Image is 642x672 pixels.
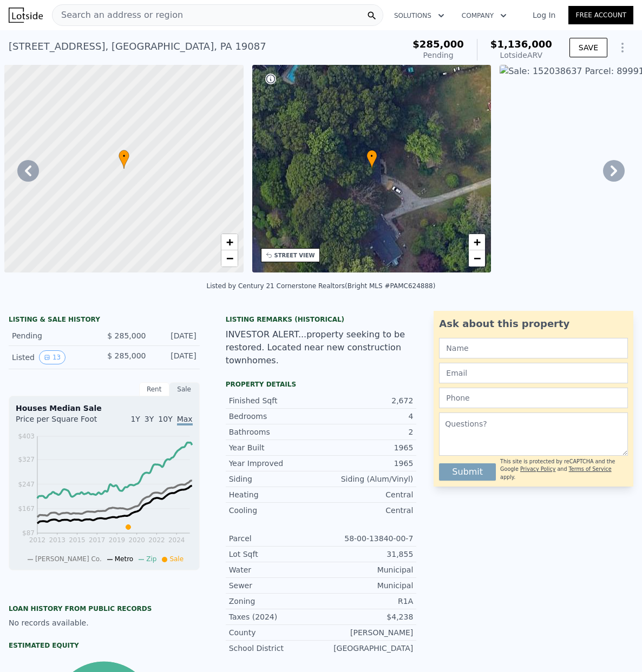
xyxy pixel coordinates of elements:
[9,617,200,628] div: No records available.
[500,458,628,481] div: This site is protected by reCAPTCHA and the Google and apply.
[53,9,183,22] span: Search an address or region
[229,549,321,560] div: Lot Sqft
[154,350,196,364] div: [DATE]
[321,564,413,575] div: Municipal
[474,251,481,265] span: −
[22,530,35,537] tspan: $87
[18,433,35,440] tspan: $403
[146,555,156,563] span: Zip
[229,395,321,406] div: Finished Sqft
[490,50,552,61] div: Lotside ARV
[229,580,321,591] div: Sewer
[9,315,200,326] div: LISTING & SALE HISTORY
[229,533,321,544] div: Parcel
[453,6,515,25] button: Company
[321,533,413,544] div: 58-00-13840-00-7
[229,489,321,500] div: Heating
[119,150,129,169] div: •
[229,564,321,575] div: Water
[439,338,628,358] input: Name
[148,536,165,544] tspan: 2022
[229,505,321,516] div: Cooling
[321,458,413,469] div: 1965
[207,282,436,290] div: Listed by Century 21 Cornerstone Realtors (Bright MLS #PAMC624888)
[439,316,628,331] div: Ask about this property
[226,235,233,249] span: +
[469,250,485,267] a: Zoom out
[439,388,628,408] input: Phone
[69,536,86,544] tspan: 2015
[229,596,321,607] div: Zoning
[229,427,321,437] div: Bathrooms
[569,38,607,57] button: SAVE
[169,555,184,563] span: Sale
[321,427,413,437] div: 2
[9,8,43,23] img: Lotside
[321,474,413,484] div: Siding (Alum/Vinyl)
[321,627,413,638] div: [PERSON_NAME]
[168,536,185,544] tspan: 2024
[18,456,35,463] tspan: $327
[439,463,496,481] button: Submit
[274,251,315,260] div: STREET VIEW
[321,580,413,591] div: Municipal
[385,6,453,25] button: Solutions
[226,251,233,265] span: −
[612,37,633,58] button: Show Options
[490,38,552,50] span: $1,136,000
[226,315,417,324] div: Listing Remarks (Historical)
[229,643,321,654] div: School District
[169,382,200,396] div: Sale
[568,6,633,24] a: Free Account
[119,151,129,161] span: •
[366,151,377,161] span: •
[9,641,200,650] div: Estimated Equity
[321,643,413,654] div: [GEOGRAPHIC_DATA]
[569,466,612,472] a: Terms of Service
[412,38,464,50] span: $285,000
[49,536,66,544] tspan: 2013
[18,481,35,488] tspan: $247
[145,415,154,423] span: 3Y
[35,555,102,563] span: [PERSON_NAME] Co.
[107,351,146,360] span: $ 285,000
[366,150,377,169] div: •
[89,536,106,544] tspan: 2017
[321,395,413,406] div: 2,672
[158,415,172,423] span: 10Y
[229,442,321,453] div: Year Built
[109,536,126,544] tspan: 2019
[18,505,35,513] tspan: $167
[321,611,413,622] div: $4,238
[12,330,95,341] div: Pending
[321,411,413,422] div: 4
[29,536,46,544] tspan: 2012
[226,328,417,367] div: INVESTOR ALERT...property seeking to be restored. Located near new construction townhomes.
[321,489,413,500] div: Central
[177,415,193,425] span: Max
[520,10,568,21] a: Log In
[469,234,485,250] a: Zoom in
[139,382,169,396] div: Rent
[321,505,413,516] div: Central
[115,555,133,563] span: Metro
[226,380,417,389] div: Property details
[229,458,321,469] div: Year Improved
[229,474,321,484] div: Siding
[321,549,413,560] div: 31,855
[129,536,146,544] tspan: 2020
[229,611,321,622] div: Taxes (2024)
[229,411,321,422] div: Bedrooms
[130,415,140,423] span: 1Y
[221,234,238,250] a: Zoom in
[321,596,413,607] div: R1A
[520,466,555,472] a: Privacy Policy
[9,39,266,54] div: [STREET_ADDRESS] , [GEOGRAPHIC_DATA] , PA 19087
[16,403,193,414] div: Houses Median Sale
[154,330,196,341] div: [DATE]
[9,604,200,613] div: Loan history from public records
[412,50,464,61] div: Pending
[39,350,65,364] button: View historical data
[221,250,238,267] a: Zoom out
[474,235,481,249] span: +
